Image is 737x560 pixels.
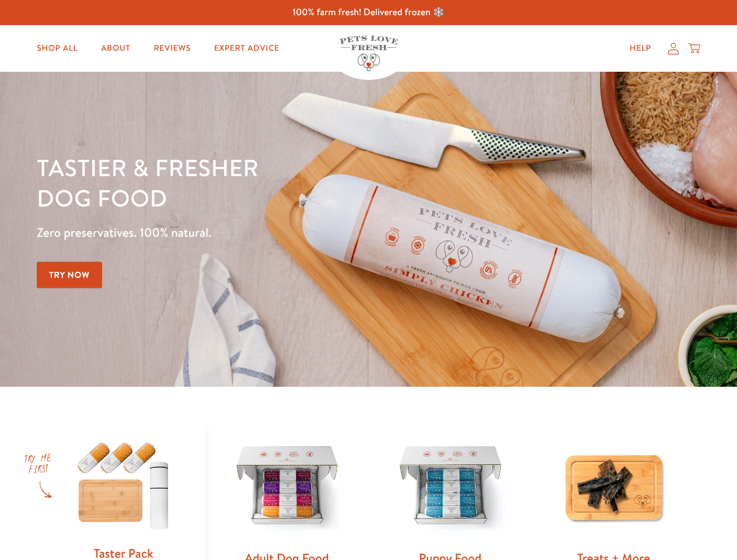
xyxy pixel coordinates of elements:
a: About [92,37,139,60]
a: Expert Advice [205,37,289,60]
h1: Tastier & fresher dog food [37,152,479,213]
a: Reviews [144,37,200,60]
a: Try Now [37,262,102,288]
a: Shop All [27,37,87,60]
a: Help [620,37,661,60]
p: Zero preservatives. 100% natural. [37,222,479,243]
img: Pets Love Fresh [340,36,398,71]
